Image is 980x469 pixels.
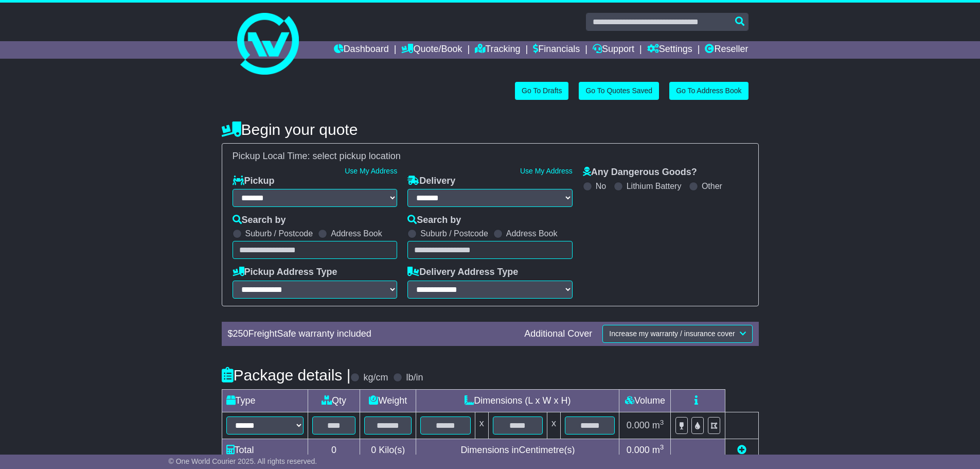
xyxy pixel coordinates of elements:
div: Additional Cover [519,328,597,340]
label: Lithium Battery [627,181,682,191]
a: Financials [533,41,580,59]
a: Go To Address Book [669,82,748,100]
td: Total [222,439,308,461]
a: Settings [647,41,692,59]
span: m [652,420,664,430]
span: © One World Courier 2025. All rights reserved. [169,457,317,465]
span: 0.000 [627,420,650,430]
td: Dimensions (L x W x H) [416,389,619,412]
label: Suburb / Postcode [420,229,488,238]
a: Use My Address [345,167,397,175]
td: Weight [360,389,416,412]
label: Other [702,181,722,191]
h4: Begin your quote [222,121,759,138]
label: Search by [233,215,286,226]
span: Increase my warranty / insurance cover [609,329,735,338]
div: $ FreightSafe warranty included [223,328,520,340]
span: select pickup location [313,151,401,161]
td: x [475,412,488,439]
sup: 3 [660,443,664,451]
td: Kilo(s) [360,439,416,461]
label: Delivery [407,176,455,187]
span: 0.000 [627,445,650,455]
a: Dashboard [334,41,389,59]
td: Qty [308,389,360,412]
td: 0 [308,439,360,461]
label: Address Book [331,229,382,238]
span: 250 [233,328,248,339]
label: Any Dangerous Goods? [583,167,697,178]
a: Tracking [475,41,520,59]
span: 0 [371,445,376,455]
label: lb/in [406,372,423,384]
button: Increase my warranty / insurance cover [602,325,752,343]
a: Add new item [737,445,746,455]
label: No [596,181,606,191]
a: Support [593,41,634,59]
label: kg/cm [363,372,388,384]
a: Go To Drafts [515,82,568,100]
span: m [652,445,664,455]
label: Pickup Address Type [233,267,337,278]
a: Go To Quotes Saved [579,82,659,100]
td: Type [222,389,308,412]
label: Suburb / Postcode [245,229,313,238]
label: Address Book [506,229,558,238]
td: x [547,412,561,439]
a: Quote/Book [401,41,462,59]
a: Use My Address [520,167,573,175]
label: Search by [407,215,461,226]
sup: 3 [660,419,664,426]
td: Dimensions in Centimetre(s) [416,439,619,461]
td: Volume [619,389,671,412]
h4: Package details | [222,367,351,384]
label: Delivery Address Type [407,267,518,278]
label: Pickup [233,176,275,187]
a: Reseller [705,41,748,59]
div: Pickup Local Time: [227,151,753,162]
